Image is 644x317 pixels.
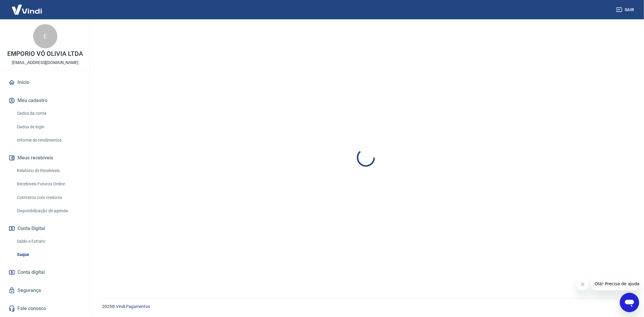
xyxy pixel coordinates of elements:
[14,165,83,177] a: Relatório de Recebíveis
[14,191,83,204] a: Contratos com credores
[14,178,83,190] a: Recebíveis Futuros Online
[7,0,46,19] img: Vindi
[14,121,83,133] a: Dados de login
[12,59,78,66] p: [EMAIL_ADDRESS][DOMAIN_NAME]
[14,205,83,217] a: Disponibilização de agenda
[7,302,83,315] a: Fale conosco
[7,51,83,57] p: EMPORIO VÓ OLIVIA LTDA
[7,94,83,107] button: Meu cadastro
[7,266,83,279] a: Conta digital
[18,268,45,277] span: Conta digital
[14,107,83,120] a: Dados da conta
[7,76,83,89] a: Início
[7,151,83,165] button: Meus recebíveis
[620,293,639,312] iframe: Botão para abrir a janela de mensagens
[33,24,57,48] div: E
[4,4,51,9] span: Olá! Precisa de ajuda?
[116,304,150,309] a: Vindi Pagamentos
[577,278,589,290] iframe: Fechar mensagem
[14,248,83,261] a: Saque
[102,303,630,310] p: 2025 ©
[615,4,637,15] button: Sair
[14,235,83,248] a: Saldo e Extrato
[591,277,639,290] iframe: Mensagem da empresa
[7,284,83,297] a: Segurança
[7,222,83,235] button: Conta Digital
[14,134,83,146] a: Informe de rendimentos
